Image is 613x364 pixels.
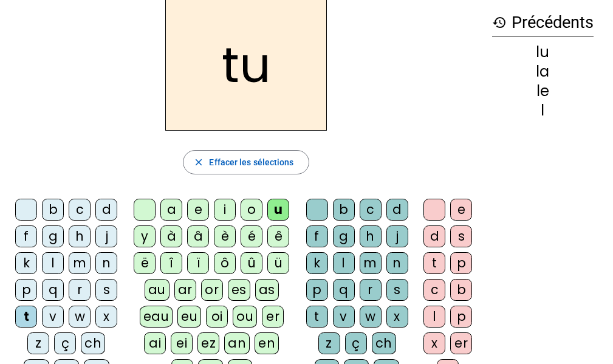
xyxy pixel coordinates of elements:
[209,155,293,170] span: Effacer les sélections
[144,332,166,354] div: ai
[372,332,396,354] div: ch
[42,252,64,274] div: l
[306,306,328,328] div: t
[492,84,594,98] div: le
[450,332,472,354] div: er
[140,306,173,328] div: eau
[241,225,262,247] div: é
[69,279,91,301] div: r
[360,199,382,221] div: c
[333,279,355,301] div: q
[492,64,594,79] div: la
[183,150,309,174] button: Effacer les sélections
[42,279,64,301] div: q
[160,252,182,274] div: î
[201,279,223,301] div: or
[423,252,445,274] div: t
[386,199,408,221] div: d
[42,306,64,328] div: v
[423,306,445,328] div: l
[214,199,236,221] div: i
[134,252,156,274] div: ë
[450,252,472,274] div: p
[197,332,219,354] div: ez
[255,332,279,354] div: en
[492,103,594,118] div: l
[81,332,105,354] div: ch
[241,252,262,274] div: û
[423,225,445,247] div: d
[386,225,408,247] div: j
[15,306,37,328] div: t
[450,225,472,247] div: s
[360,225,382,247] div: h
[42,199,64,221] div: b
[15,252,37,274] div: k
[492,9,594,36] h3: Précédents
[224,332,250,354] div: an
[187,199,209,221] div: e
[206,306,228,328] div: oi
[233,306,257,328] div: ou
[333,252,355,274] div: l
[160,225,182,247] div: à
[177,306,201,328] div: eu
[450,199,472,221] div: e
[306,252,328,274] div: k
[255,279,279,301] div: as
[95,279,117,301] div: s
[69,225,91,247] div: h
[69,306,91,328] div: w
[187,252,209,274] div: ï
[174,279,196,301] div: ar
[492,15,507,30] mat-icon: history
[241,199,262,221] div: o
[386,279,408,301] div: s
[15,225,37,247] div: f
[228,279,250,301] div: es
[95,306,117,328] div: x
[95,225,117,247] div: j
[450,279,472,301] div: b
[262,306,284,328] div: er
[69,199,91,221] div: c
[318,332,340,354] div: z
[187,225,209,247] div: â
[267,252,289,274] div: ü
[386,252,408,274] div: n
[42,225,64,247] div: g
[333,306,355,328] div: v
[345,332,367,354] div: ç
[214,252,236,274] div: ô
[27,332,49,354] div: z
[69,252,91,274] div: m
[386,306,408,328] div: x
[306,225,328,247] div: f
[193,157,204,168] mat-icon: close
[15,279,37,301] div: p
[450,306,472,328] div: p
[360,279,382,301] div: r
[423,332,445,354] div: x
[267,199,289,221] div: u
[95,252,117,274] div: n
[492,45,594,60] div: lu
[306,279,328,301] div: p
[54,332,76,354] div: ç
[160,199,182,221] div: a
[145,279,170,301] div: au
[360,252,382,274] div: m
[360,306,382,328] div: w
[134,225,156,247] div: y
[423,279,445,301] div: c
[95,199,117,221] div: d
[333,225,355,247] div: g
[214,225,236,247] div: è
[333,199,355,221] div: b
[267,225,289,247] div: ê
[171,332,193,354] div: ei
